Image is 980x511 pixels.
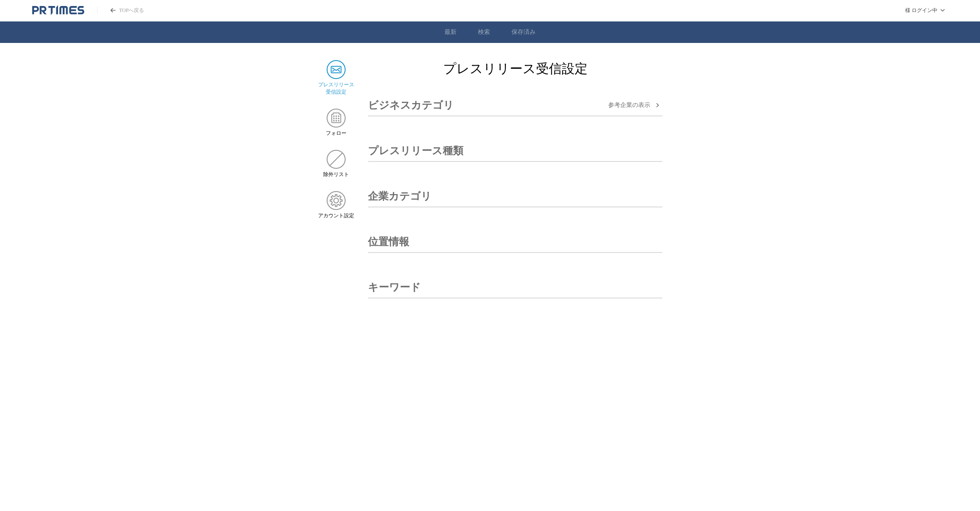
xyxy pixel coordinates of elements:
a: フォローフォロー [318,109,354,137]
h3: ビジネスカテゴリ [368,95,454,116]
img: プレスリリース 受信設定 [327,60,346,79]
a: PR TIMESのトップページはこちら [97,7,144,14]
span: 除外リスト [323,171,349,178]
a: プレスリリース 受信設定プレスリリース 受信設定 [318,60,354,96]
h3: 企業カテゴリ [368,186,432,207]
span: 参考企業の 表示 [608,101,650,109]
a: PR TIMESのトップページはこちら [32,5,84,15]
a: アカウント設定アカウント設定 [318,191,354,219]
img: アカウント設定 [327,191,346,210]
a: 除外リスト除外リスト [318,150,354,178]
h3: 位置情報 [368,231,409,252]
span: プレスリリース 受信設定 [318,81,354,96]
button: 参考企業の表示 [608,100,662,110]
h2: プレスリリース受信設定 [368,60,662,78]
h3: キーワード [368,277,421,298]
h3: プレスリリース種類 [368,140,463,161]
img: フォロー [327,109,346,128]
span: フォロー [326,130,346,137]
img: 除外リスト [327,150,346,169]
span: アカウント設定 [318,212,354,219]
